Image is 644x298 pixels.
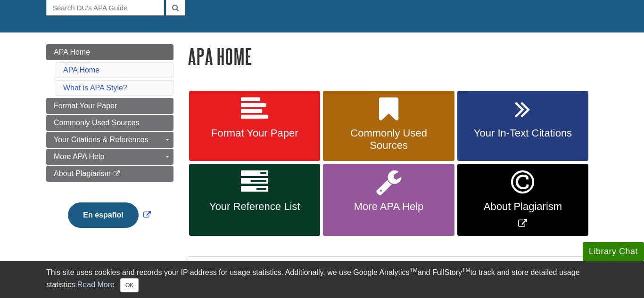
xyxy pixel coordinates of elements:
div: This site uses cookies and records your IP address for usage statistics. Additionally, we use Goo... [46,267,598,292]
span: Your In-Text Citations [464,127,581,139]
a: Format Your Paper [189,91,320,161]
span: About Plagiarism [464,201,581,213]
span: More APA Help [330,201,447,213]
span: APA Home [54,48,90,56]
a: Link opens in new window [66,211,153,219]
a: Format Your Paper [46,98,173,114]
a: Your In-Text Citations [457,91,588,161]
span: More APA Help [54,153,104,161]
h1: APA Home [188,44,598,68]
a: Link opens in new window [457,164,588,236]
a: What is APA Style? [63,84,127,92]
a: APA Home [63,66,99,74]
sup: TM [409,267,417,274]
span: Commonly Used Sources [54,119,139,127]
i: This link opens in a new window [113,171,121,177]
a: Commonly Used Sources [323,91,454,161]
sup: TM [462,267,470,274]
span: Your Citations & References [54,136,148,144]
span: Commonly Used Sources [330,127,447,152]
button: Close [120,278,139,292]
span: Format Your Paper [54,102,117,110]
button: Library Chat [583,242,644,261]
div: Guide Page Menu [46,44,173,244]
a: About Plagiarism [46,166,173,182]
a: More APA Help [46,149,173,165]
a: Commonly Used Sources [46,115,173,131]
a: Your Citations & References [46,132,173,148]
button: En español [68,202,138,228]
a: Your Reference List [189,164,320,236]
a: APA Home [46,44,173,60]
span: About Plagiarism [54,169,111,177]
a: Read More [77,281,115,289]
h2: What is APA Style? [188,257,597,282]
span: Your Reference List [196,201,313,213]
span: Format Your Paper [196,127,313,139]
a: More APA Help [323,164,454,236]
